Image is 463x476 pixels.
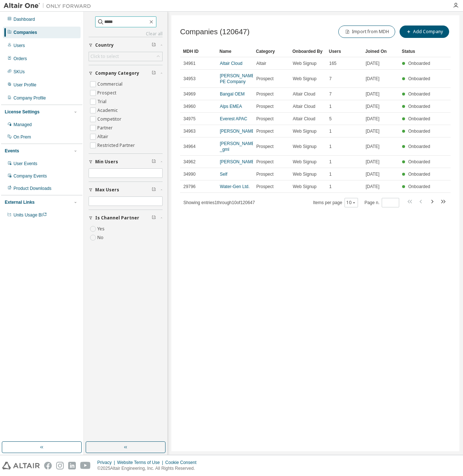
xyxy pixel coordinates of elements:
button: Is Channel Partner [89,210,163,226]
span: Onboarded [408,129,430,134]
a: [PERSON_NAME] PE Company [220,73,256,84]
span: Altair [256,61,266,66]
span: 34960 [183,104,195,109]
span: Prospect [256,171,273,177]
button: Company Category [89,65,163,81]
img: youtube.svg [80,462,91,469]
img: facebook.svg [44,462,52,469]
button: Max Users [89,182,163,198]
span: Prospect [256,104,273,109]
span: Onboarded [408,104,430,109]
img: linkedin.svg [68,462,76,469]
span: Is Channel Partner [95,215,139,221]
a: [PERSON_NAME] _gml [220,141,256,152]
a: Alps EMEA [220,104,242,109]
label: Altair [97,132,110,141]
span: Clear filter [152,215,156,221]
div: Name [219,46,250,57]
img: altair_logo.svg [2,462,40,469]
div: Company Events [13,173,47,179]
span: [DATE] [366,91,380,97]
span: [DATE] [366,116,380,122]
div: Dashboard [13,16,35,22]
span: Onboarded [408,91,430,97]
span: Altair Cloud [293,91,315,97]
div: Cookie Consent [165,460,201,465]
span: Onboarded [408,76,430,81]
span: Web Signup [293,128,316,134]
div: Click to select [90,54,119,59]
div: Status [402,46,432,57]
a: Everest APAC [220,116,247,121]
label: Trial [97,97,108,106]
span: Prospect [256,184,273,190]
span: 1 [329,128,332,134]
span: [DATE] [366,61,380,66]
div: Category [256,46,287,57]
span: 34964 [183,144,195,149]
a: Altair Cloud [220,61,242,66]
a: Clear all [89,31,163,37]
span: 1 [329,104,332,109]
span: Onboarded [408,144,430,149]
div: Orders [13,56,27,62]
a: Water-Gen Ltd. [220,184,250,189]
label: Competitor [97,115,123,124]
label: Commercial [97,80,124,89]
div: External Links [5,199,35,205]
span: Web Signup [293,76,316,82]
span: Web Signup [293,61,316,66]
button: 10 [346,200,356,206]
div: Joined On [365,46,396,57]
label: Yes [97,225,106,233]
span: Prospect [256,116,273,122]
div: Website Terms of Use [117,460,165,465]
div: User Profile [13,82,36,88]
span: 1 [329,171,332,177]
span: Web Signup [293,144,316,149]
label: No [97,233,105,242]
span: 165 [329,61,336,66]
button: Country [89,37,163,53]
div: Privacy [97,460,117,465]
label: Academic [97,106,119,115]
p: © 2025 Altair Engineering, Inc. All Rights Reserved. [97,465,201,472]
span: Clear filter [152,42,156,48]
div: On Prem [13,134,31,140]
label: Prospect [97,89,118,97]
span: Onboarded [408,61,430,66]
span: Showing entries 1 through 10 of 120647 [183,200,255,205]
span: Units Usage BI [13,212,47,218]
div: Onboarded By [292,46,323,57]
span: Company Category [95,70,139,76]
span: Max Users [95,187,119,193]
span: Web Signup [293,159,316,165]
span: Onboarded [408,159,430,164]
span: [DATE] [366,76,380,82]
span: 34990 [183,171,195,177]
div: Company Profile [13,95,46,101]
span: Web Signup [293,171,316,177]
button: Min Users [89,154,163,170]
div: SKUs [13,69,25,75]
span: 34961 [183,61,195,66]
div: Click to select [89,52,162,61]
span: [DATE] [366,144,380,149]
span: 1 [329,159,332,165]
span: Clear filter [152,70,156,76]
span: 7 [329,91,332,97]
span: [DATE] [366,171,380,177]
span: Page n. [365,198,399,207]
span: 34962 [183,159,195,165]
span: 7 [329,76,332,82]
a: [PERSON_NAME] [220,129,256,134]
div: Product Downloads [13,186,51,191]
span: [DATE] [366,159,380,165]
span: Onboarded [408,184,430,189]
label: Restricted Partner [97,141,136,150]
div: Companies [13,30,37,35]
span: 1 [329,184,332,190]
button: Import from MDH [338,26,395,38]
span: Prospect [256,76,273,82]
span: Prospect [256,159,273,165]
